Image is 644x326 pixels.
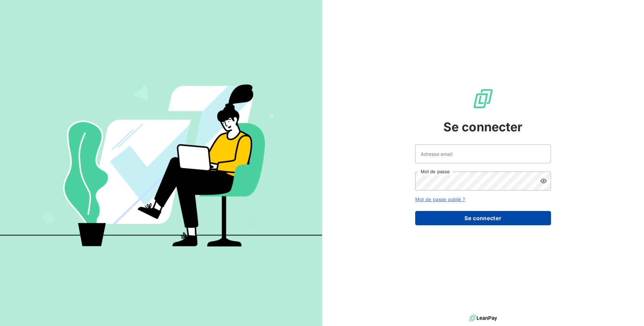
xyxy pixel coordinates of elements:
[443,118,523,136] span: Se connecter
[469,313,497,323] img: logo
[472,88,494,110] img: Logo LeanPay
[415,196,465,202] a: Mot de passe oublié ?
[415,144,551,163] input: placeholder
[415,211,551,225] button: Se connecter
